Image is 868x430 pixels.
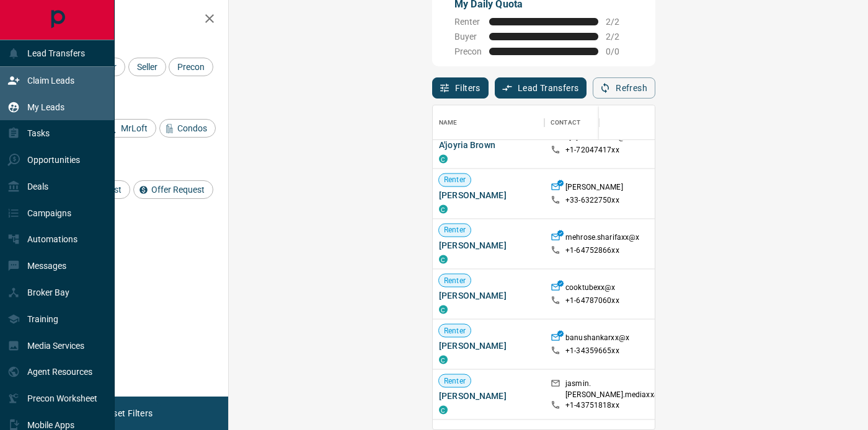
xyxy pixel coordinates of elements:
span: 2 / 2 [606,17,633,27]
p: +1- 64787060xx [565,296,619,306]
span: Renter [439,175,471,185]
span: [PERSON_NAME] [439,239,538,252]
div: condos.ca [439,305,448,314]
span: Renter [439,225,471,235]
span: MrLoft [117,123,152,133]
span: Renter [439,275,471,286]
div: Contact [551,105,580,140]
div: condos.ca [439,356,448,364]
p: cooktubexx@x [565,282,616,295]
span: Renter [439,325,471,336]
div: condos.ca [439,155,448,164]
span: [PERSON_NAME] [439,189,538,201]
button: Refresh [593,77,655,99]
p: +1- 72047417xx [565,145,619,156]
h2: Filters [40,12,216,27]
span: Renter [439,375,471,386]
span: A'joyria Brown [439,139,538,151]
span: Buyer [454,32,482,42]
p: +1- 34359665xx [565,346,619,356]
span: 2 / 2 [606,32,633,42]
span: Renter [454,17,482,27]
div: Name [433,105,544,140]
p: [PERSON_NAME] [565,182,623,195]
p: +1- 64752866xx [565,245,619,256]
div: Name [439,105,458,140]
p: mehrose.sharifaxx@x [565,232,639,245]
span: Condos [173,123,211,133]
span: [PERSON_NAME] [439,340,538,352]
p: banushankarxx@x [565,332,629,345]
button: Filters [432,77,489,99]
div: Contact [544,105,644,140]
span: Precon [454,46,482,56]
button: Lead Transfers [495,77,587,99]
div: MrLoft [103,119,156,138]
span: [PERSON_NAME] [439,390,538,402]
span: Precon [173,62,209,72]
p: +1- 43751818xx [565,400,619,410]
span: Offer Request [147,185,209,195]
span: 0 / 0 [606,46,633,56]
span: [PERSON_NAME] [439,289,538,302]
span: Seller [133,62,162,72]
p: +33- 6322750xx [565,195,619,206]
p: jasmin.[PERSON_NAME].mediaxx@x [565,379,665,400]
div: Offer Request [133,180,213,199]
div: condos.ca [439,255,448,264]
div: Precon [169,58,213,76]
button: Reset Filters [94,403,161,424]
div: condos.ca [439,205,448,214]
div: Condos [159,119,216,138]
div: Seller [128,58,166,76]
div: condos.ca [439,406,448,415]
